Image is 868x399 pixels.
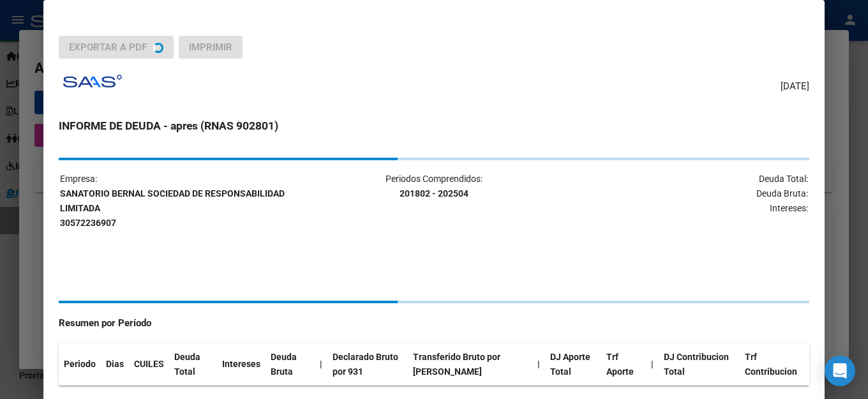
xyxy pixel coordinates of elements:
strong: 201802 - 202504 [400,188,468,199]
th: CUILES [129,343,169,386]
h4: Resumen por Período [59,316,809,331]
span: Imprimir [189,41,232,53]
th: | [646,343,659,386]
th: Trf Contribucion [740,343,809,386]
p: Empresa: [60,172,308,230]
p: Periodos Comprendidos: [310,172,558,201]
th: Declarado Bruto por 931 [327,343,408,386]
th: DJ Contribucion Total [659,343,740,386]
th: Intereses [217,343,266,386]
th: | [315,343,327,386]
span: Exportar a PDF [69,41,147,53]
span: [DATE] [781,79,809,94]
th: Transferido Bruto por [PERSON_NAME] [408,343,532,386]
th: Dias [101,343,129,386]
th: Periodo [59,343,101,386]
button: Exportar a PDF [59,36,174,59]
th: | [532,343,545,386]
h3: INFORME DE DEUDA - apres (RNAS 902801) [59,117,809,134]
button: Imprimir [179,36,243,59]
th: Trf Aporte [601,343,646,386]
strong: SANATORIO BERNAL SOCIEDAD DE RESPONSABILIDAD LIMITADA 30572236907 [60,188,285,228]
th: Deuda Bruta [266,343,314,386]
div: Open Intercom Messenger [825,356,855,386]
th: Deuda Total [169,343,217,386]
th: DJ Aporte Total [545,343,601,386]
p: Deuda Total: Deuda Bruta: Intereses: [560,172,808,215]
